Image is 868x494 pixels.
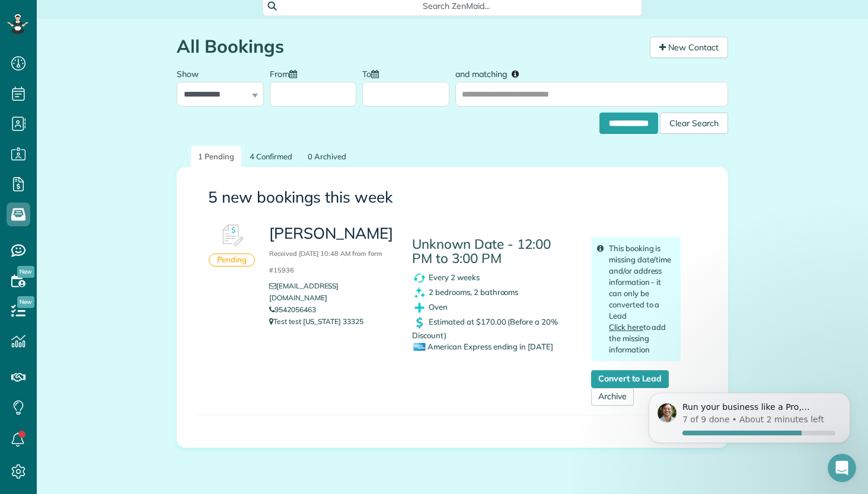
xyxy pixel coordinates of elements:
[660,115,728,124] a: Clear Search
[19,301,185,348] div: I'll be sending a report about this but if you can let me know if even entering a valid address t...
[9,162,194,199] div: About the booking, can you try entering a valid address?
[269,249,382,275] small: Received [DATE] 10:48 AM from form #15936
[242,146,300,168] a: 4 Confirmed
[208,189,697,206] h3: 5 new bookings this week
[19,249,185,295] div: Just checking in if after entering a valid address if you still got the same error? I did receive...
[18,388,28,397] button: Emoji picker
[58,15,110,27] p: Active 1h ago
[17,266,34,278] span: New
[660,113,728,134] div: Clear Search
[455,62,527,84] label: and matching
[209,254,255,267] div: Pending
[9,208,228,224] div: [DATE]
[208,5,229,26] div: Close
[9,224,194,384] div: HI [PERSON_NAME],Just checking in if after entering a valid address if you still got the same err...
[412,286,427,300] img: clean_symbol_icon-dd072f8366c07ea3eb8378bb991ecd12595f4b76d916a6f83395f9468ae6ecae.png
[19,232,185,243] div: HI [PERSON_NAME],
[9,224,228,406] div: Michee says…
[17,296,34,308] span: New
[270,62,303,84] label: From
[58,6,91,15] h1: Michee
[412,300,427,315] img: extras_symbol_icon-f5f8d448bd4f6d592c0b405ff41d4b7d97c126065408080e4130a9468bdbe444.png
[34,7,53,25] img: Profile image for Michee
[609,322,643,332] a: Click here
[9,146,228,162] div: [DATE]
[591,370,669,388] a: Convert to Lead
[591,388,634,406] a: Archive
[412,271,427,286] img: recurrence_symbol_icon-7cc721a9f4fb8f7b0289d3d97f09a2e367b638918f1a67e51b1e7d8abe5fb8d8.png
[9,162,228,208] div: Michee says…
[75,388,85,397] button: Start recording
[191,146,241,168] a: 1 Pending
[591,237,681,362] div: This booking is missing date/time and/or address information - it can only be converted to a Lead...
[269,225,394,276] h3: [PERSON_NAME]
[429,302,448,312] span: Oven
[37,388,47,397] button: Gif picker
[269,316,394,328] p: Test test [US_STATE] 33325
[412,315,427,330] img: dollar_symbol_icon-bd8a6898b2649ec353a9eba708ae97d8d7348bddd7d2aed9b7e4bf5abd9f4af5.png
[429,287,518,297] span: 2 bedrooms, 2 bathrooms
[8,5,30,27] button: go back
[269,281,339,302] a: [EMAIL_ADDRESS][DOMAIN_NAME]
[10,363,227,383] textarea: Message…
[412,237,573,266] h4: Unknown Date - 12:00 PM to 3:00 PM
[412,317,558,340] span: Estimated at $170.00 (Before a 20% Discount)
[828,454,856,482] iframe: Intercom live chat
[186,5,208,27] button: Home
[269,305,316,314] a: 9542056463
[56,388,66,397] button: Upload attachment
[203,383,222,402] button: Send a message…
[631,379,868,462] iframe: Intercom notifications message
[413,342,553,351] span: American Express ending in [DATE]
[214,218,250,254] img: Booking #612573
[19,354,185,365] div: Thank you,
[19,169,185,192] div: About the booking, can you try entering a valid address?
[429,272,480,282] span: Every 2 weeks
[650,37,728,58] a: New Contact
[362,62,385,84] label: To
[177,37,641,56] h1: All Bookings
[301,146,353,168] a: 0 Archived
